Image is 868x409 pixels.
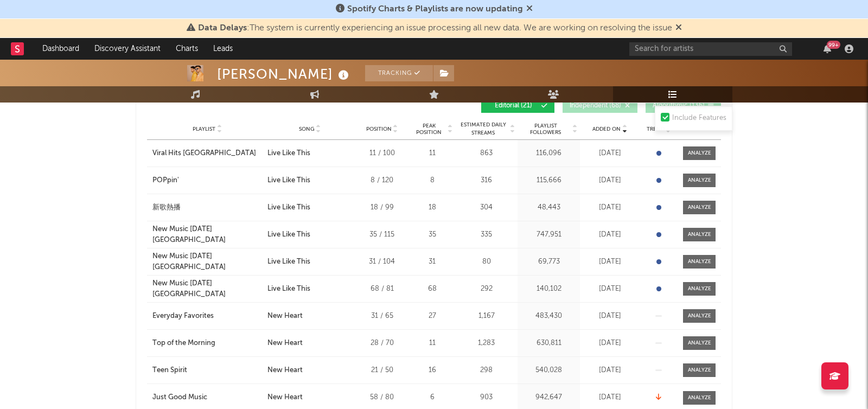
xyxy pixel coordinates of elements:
[583,284,637,295] div: [DATE]
[647,126,665,132] span: Trend
[458,257,515,267] div: 80
[152,251,262,272] a: New Music [DATE] [GEOGRAPHIC_DATA]
[358,229,406,240] div: 35 / 115
[458,229,515,240] div: 335
[672,112,726,125] div: Include Features
[458,365,515,376] div: 298
[592,126,621,132] span: Added On
[412,257,452,267] div: 31
[87,38,168,60] a: Discovery Assistant
[152,392,207,403] div: Just Good Music
[827,41,840,49] div: 99 +
[358,284,406,295] div: 68 / 81
[583,311,637,322] div: [DATE]
[458,148,515,159] div: 863
[412,123,446,136] span: Peak Position
[583,257,637,267] div: [DATE]
[520,257,577,267] div: 69,773
[267,284,310,295] div: Live Like This
[583,175,637,186] div: [DATE]
[347,5,523,14] span: Spotify Charts & Playlists are now updating
[152,365,262,376] a: Teen Spirit
[520,392,577,403] div: 942,647
[653,103,705,109] span: Algorithmic ( 136 )
[520,123,571,136] span: Playlist Followers
[198,24,247,33] span: Data Delays
[458,121,508,137] span: Estimated Daily Streams
[646,98,721,113] button: Algorithmic(136)
[458,284,515,295] div: 292
[267,392,303,403] div: New Heart
[152,224,262,245] a: New Music [DATE] [GEOGRAPHIC_DATA]
[481,98,554,113] button: Editorial(21)
[152,148,262,159] a: Viral Hits [GEOGRAPHIC_DATA]
[520,311,577,322] div: 483,430
[520,229,577,240] div: 747,951
[152,278,262,299] a: New Music [DATE] [GEOGRAPHIC_DATA]
[152,202,181,213] div: 新歌熱播
[824,44,831,53] button: 99+
[583,202,637,213] div: [DATE]
[629,42,792,56] input: Search for artists
[412,392,452,403] div: 6
[152,202,262,213] a: 新歌熱播
[412,365,452,376] div: 16
[358,202,406,213] div: 18 / 99
[458,202,515,213] div: 304
[520,338,577,349] div: 630,811
[412,148,452,159] div: 11
[206,38,240,60] a: Leads
[458,175,515,186] div: 316
[267,257,310,267] div: Live Like This
[358,338,406,349] div: 28 / 70
[570,103,621,109] span: Independent ( 68 )
[412,311,452,322] div: 27
[412,229,452,240] div: 35
[358,148,406,159] div: 11 / 100
[152,175,262,186] a: POPpin'
[412,284,452,295] div: 68
[267,175,310,186] div: Live Like This
[583,338,637,349] div: [DATE]
[267,229,310,240] div: Live Like This
[152,311,214,322] div: Everyday Favorites
[583,365,637,376] div: [DATE]
[299,126,315,132] span: Song
[412,338,452,349] div: 11
[358,392,406,403] div: 58 / 80
[412,175,452,186] div: 8
[458,392,515,403] div: 903
[520,365,577,376] div: 540,028
[358,365,406,376] div: 21 / 50
[412,202,452,213] div: 18
[675,24,682,33] span: Dismiss
[458,311,515,322] div: 1,167
[520,202,577,213] div: 48,443
[458,338,515,349] div: 1,283
[563,98,637,113] button: Independent(68)
[366,126,392,132] span: Position
[520,284,577,295] div: 140,102
[520,175,577,186] div: 115,666
[267,338,303,349] div: New Heart
[35,38,87,60] a: Dashboard
[152,311,262,322] a: Everyday Favorites
[152,392,262,403] a: Just Good Music
[583,392,637,403] div: [DATE]
[168,38,206,60] a: Charts
[152,365,187,376] div: Teen Spirit
[198,24,672,33] span: : The system is currently experiencing an issue processing all new data. We are working on resolv...
[358,257,406,267] div: 31 / 104
[152,175,179,186] div: POPpin'
[217,65,352,83] div: [PERSON_NAME]
[583,229,637,240] div: [DATE]
[152,148,256,159] div: Viral Hits [GEOGRAPHIC_DATA]
[526,5,533,14] span: Dismiss
[152,338,262,349] a: Top of the Morning
[488,103,538,109] span: Editorial ( 21 )
[267,202,310,213] div: Live Like This
[520,148,577,159] div: 116,096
